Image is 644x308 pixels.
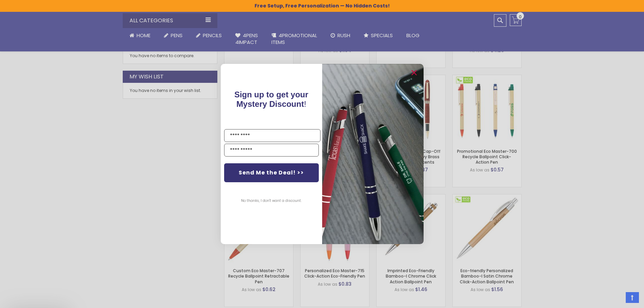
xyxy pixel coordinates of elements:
[588,290,644,308] iframe: Google Customer Reviews
[322,64,424,244] img: pop-up-image
[234,90,308,109] span: Sign up to get your Mystery Discount
[234,90,308,109] span: !
[409,67,420,78] button: Close dialog
[238,192,305,209] button: No thanks, I don't want a discount.
[224,163,319,182] button: Send Me the Deal! >>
